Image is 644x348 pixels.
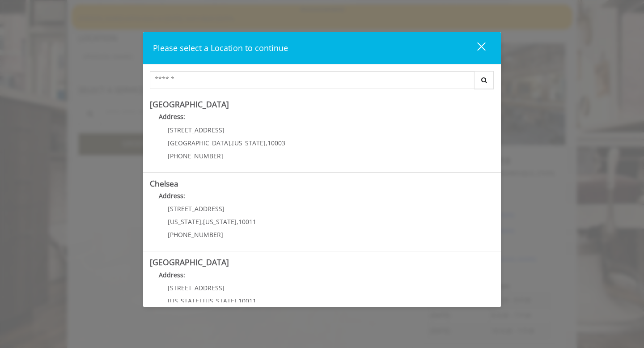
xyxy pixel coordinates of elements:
[201,297,203,305] span: ,
[150,99,229,110] b: [GEOGRAPHIC_DATA]
[168,284,225,292] span: [STREET_ADDRESS]
[150,257,229,267] b: [GEOGRAPHIC_DATA]
[230,139,232,147] span: ,
[267,139,285,147] span: 10003
[266,139,267,147] span: ,
[237,217,238,226] span: ,
[150,71,475,89] input: Search Center
[461,39,491,57] button: close dialog
[203,217,237,226] span: [US_STATE]
[238,297,256,305] span: 10011
[238,217,256,226] span: 10011
[168,139,230,147] span: [GEOGRAPHIC_DATA]
[203,297,237,305] span: [US_STATE]
[168,217,201,226] span: [US_STATE]
[479,77,489,83] i: Search button
[168,152,223,160] span: [PHONE_NUMBER]
[201,217,203,226] span: ,
[153,42,288,53] span: Please select a Location to continue
[159,271,185,279] b: Address:
[168,230,223,239] span: [PHONE_NUMBER]
[168,204,225,213] span: [STREET_ADDRESS]
[237,297,238,305] span: ,
[168,126,225,134] span: [STREET_ADDRESS]
[150,71,494,93] div: Center Select
[150,178,178,189] b: Chelsea
[159,112,185,121] b: Address:
[467,42,485,55] div: close dialog
[168,297,201,305] span: [US_STATE]
[159,191,185,200] b: Address:
[232,139,266,147] span: [US_STATE]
